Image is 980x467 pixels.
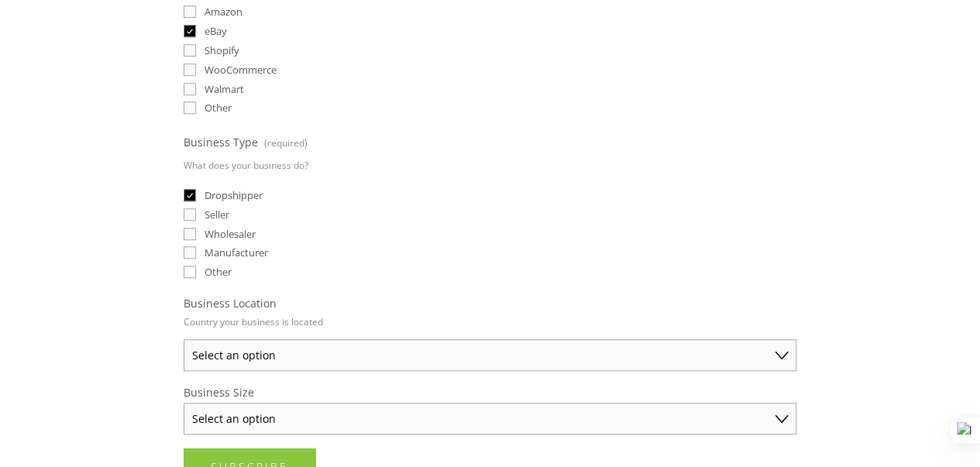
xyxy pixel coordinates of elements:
[184,385,254,400] span: Business Size
[205,63,277,77] span: WooCommerce
[184,5,196,18] input: Amazon
[184,208,196,221] input: Seller
[205,43,239,57] span: Shopify
[184,154,308,177] p: What does your business do?
[205,82,244,96] span: Walmart
[205,208,229,221] span: Seller
[184,296,277,311] span: Business Location
[184,339,796,371] select: Business Location
[184,266,196,278] input: Other
[263,132,307,154] span: (required)
[205,24,227,38] span: eBay
[184,101,196,114] input: Other
[205,188,263,202] span: Dropshipper
[205,101,232,115] span: Other
[184,44,196,57] input: Shopify
[184,64,196,76] input: WooCommerce
[184,135,258,149] span: Business Type
[184,189,196,201] input: Dropshipper
[184,403,796,434] select: Business Size
[184,83,196,95] input: Walmart
[184,246,196,259] input: Manufacturer
[205,265,232,279] span: Other
[205,5,242,19] span: Amazon
[205,246,268,259] span: Manufacturer
[184,311,323,333] p: Country your business is located
[184,25,196,37] input: eBay
[184,228,196,240] input: Wholesaler
[205,227,256,241] span: Wholesaler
